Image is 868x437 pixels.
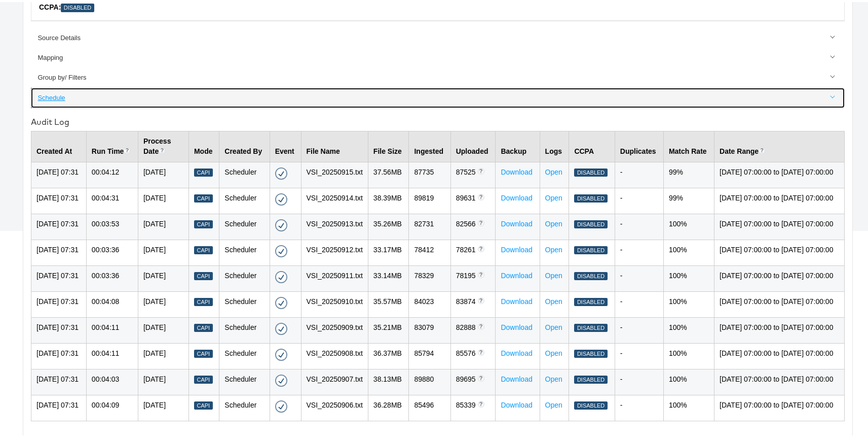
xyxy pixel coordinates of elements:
[714,289,845,315] td: [DATE] 07:00:00 to [DATE] 07:00:00
[615,263,663,289] td: -
[31,129,87,160] th: Created At
[31,86,845,106] a: Schedule
[615,393,663,419] td: -
[301,393,368,419] td: VSI_20250906.txt
[545,399,562,407] a: Open
[574,166,607,175] div: Disabled
[574,218,607,227] div: Disabled
[615,186,663,212] td: -
[31,26,845,46] a: Source Details
[450,186,496,212] td: 89631
[714,263,845,289] td: [DATE] 07:00:00 to [DATE] 07:00:00
[714,341,845,367] td: [DATE] 07:00:00 to [DATE] 07:00:00
[31,46,845,66] a: Mapping
[714,129,845,160] th: Date Range
[501,373,532,381] a: Download
[409,186,450,212] td: 89819
[409,238,450,263] td: 78412
[574,399,607,408] div: Disabled
[194,399,213,408] div: Capi
[194,348,213,356] div: Capi
[574,322,607,330] div: Disabled
[663,393,714,419] td: 100%
[545,244,562,252] a: Open
[219,212,270,238] td: Scheduler
[409,160,450,186] td: 87735
[450,393,496,419] td: 85339
[409,263,450,289] td: 78329
[138,263,188,289] td: [DATE]
[545,218,562,226] a: Open
[31,66,845,86] a: Group by/ Filters
[194,322,213,330] div: Capi
[194,296,213,305] div: Capi
[501,399,532,407] a: Download
[219,393,270,419] td: Scheduler
[301,367,368,393] td: VSI_20250907.txt
[574,348,607,356] div: Disabled
[194,244,213,253] div: Capi
[31,238,87,263] td: [DATE] 07:31
[86,263,138,289] td: 00:03:36
[219,186,270,212] td: Scheduler
[615,341,663,367] td: -
[31,160,87,186] td: [DATE] 07:31
[37,31,839,41] div: Source Details
[138,186,188,212] td: [DATE]
[368,393,409,419] td: 36.28 MB
[37,71,839,81] div: Group by/ Filters
[86,212,138,238] td: 00:03:53
[545,192,562,200] a: Open
[368,186,409,212] td: 38.39 MB
[37,51,839,61] div: Mapping
[501,347,532,355] a: Download
[301,160,368,186] td: VSI_20250915.txt
[301,129,368,160] th: File Name
[501,166,532,174] a: Download
[714,367,845,393] td: [DATE] 07:00:00 to [DATE] 07:00:00
[219,263,270,289] td: Scheduler
[86,393,138,419] td: 00:04:09
[409,367,450,393] td: 89880
[138,367,188,393] td: [DATE]
[219,315,270,341] td: Scheduler
[409,393,450,419] td: 85496
[501,321,532,329] a: Download
[714,160,845,186] td: [DATE] 07:00:00 to [DATE] 07:00:00
[663,341,714,367] td: 100%
[450,263,496,289] td: 78195
[450,315,496,341] td: 82888
[501,244,532,252] a: Download
[86,289,138,315] td: 00:04:08
[219,367,270,393] td: Scheduler
[545,373,562,381] a: Open
[194,192,213,201] div: Capi
[663,315,714,341] td: 100%
[86,129,138,160] th: Run Time
[219,289,270,315] td: Scheduler
[138,238,188,263] td: [DATE]
[569,129,615,160] th: CCPA
[409,289,450,315] td: 84023
[615,160,663,186] td: -
[219,238,270,263] td: Scheduler
[663,160,714,186] td: 99%
[31,367,87,393] td: [DATE] 07:31
[368,212,409,238] td: 35.26 MB
[409,341,450,367] td: 85794
[31,315,87,341] td: [DATE] 07:31
[574,270,607,279] div: Disabled
[615,289,663,315] td: -
[615,129,663,160] th: Duplicates
[194,218,213,227] div: Capi
[368,263,409,289] td: 33.14 MB
[138,160,188,186] td: [DATE]
[301,289,368,315] td: VSI_20250910.txt
[37,91,839,101] div: Schedule
[31,186,87,212] td: [DATE] 07:31
[194,166,213,175] div: Capi
[450,289,496,315] td: 83874
[39,1,61,9] strong: CCPA:
[301,238,368,263] td: VSI_20250912.txt
[663,129,714,160] th: Match Rate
